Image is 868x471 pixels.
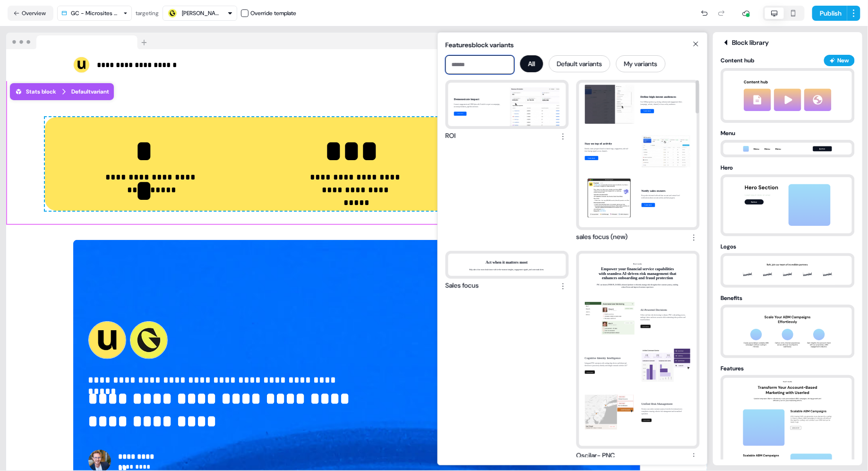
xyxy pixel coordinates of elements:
div: [PERSON_NAME] [182,9,220,18]
img: benefits thumbnail preview [738,308,837,355]
button: My variants [616,55,666,72]
div: Features block variants [446,40,700,50]
div: Sales focus [446,281,479,292]
div: Oscilar- PNC [576,451,615,462]
button: Herohero thumbnail preview [721,163,855,236]
button: LogoslogoClouds thumbnail preview [721,242,855,288]
div: Benefits [721,293,855,303]
div: ROI [446,131,456,142]
button: How it worksEmpower your financial service capabilities with seamless AI-driven risk management t... [576,251,700,462]
div: Block library [721,38,855,47]
button: Content hubNewcontentHub thumbnail preview [721,55,855,123]
img: contentHub thumbnail preview [735,71,840,120]
div: Stats block [15,87,56,96]
img: menu thumbnail preview [738,143,837,154]
div: Logos [721,242,855,251]
div: Learn moreBook a demo [361,57,640,74]
button: Default variants [549,55,610,72]
img: logoClouds thumbnail preview [738,256,837,285]
div: Menu [721,128,855,138]
img: hero thumbnail preview [738,177,837,233]
button: Define high-intent audiencesUse CRM properties (e.g. tiering, industry) and engagement filters (c... [576,80,700,243]
img: Browser topbar [6,33,151,50]
button: Act when it matters mostHelp sales close more deals faster with in-the-moment insights, engagemen... [446,251,569,292]
div: sales focus (new) [576,232,628,243]
div: New [837,56,849,65]
div: GC - Microsites Play (AI) [71,9,119,18]
div: Default variant [71,87,109,96]
div: Features [721,364,855,373]
button: All [520,55,543,72]
div: Hero [721,163,855,172]
div: targeting [136,9,159,18]
button: [PERSON_NAME] [163,6,237,21]
button: Demonstrate impactConnect engagement and CRM data with Userled to report on campaigns, account pe... [446,80,569,142]
button: Publish [812,6,847,21]
div: Override template [250,9,296,18]
button: Benefitsbenefits thumbnail preview [721,293,855,358]
button: Menumenu thumbnail preview [721,128,855,157]
div: Content hub [721,56,820,65]
button: Overview [8,6,53,21]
